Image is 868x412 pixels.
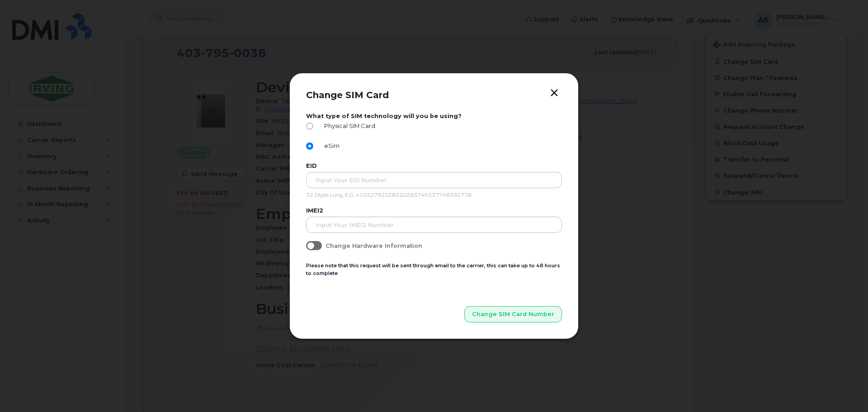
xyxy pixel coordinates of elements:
[306,241,313,248] input: Change Hardware Information
[321,142,340,149] span: eSim
[306,217,562,233] input: Input your IMEI2 Number
[472,310,554,318] span: Change SIM Card Number
[306,90,389,100] span: Change SIM Card
[464,306,562,322] button: Change SIM Card Number
[306,207,562,214] label: IMEI2
[306,192,562,199] p: 32 Digits Long, E.G. 41032792528320283746337748392778
[306,113,562,119] label: What type of SIM technology will you be using?
[306,162,562,169] label: EID
[306,123,313,130] input: Physical SIM Card
[306,142,313,150] input: eSim
[321,123,375,129] span: Physical SIM Card
[325,242,422,249] span: Change Hardware Information
[306,262,560,276] small: Please note that this request will be sent through email to the carrier, this can take up to 48 h...
[306,172,562,188] input: Input Your EID Number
